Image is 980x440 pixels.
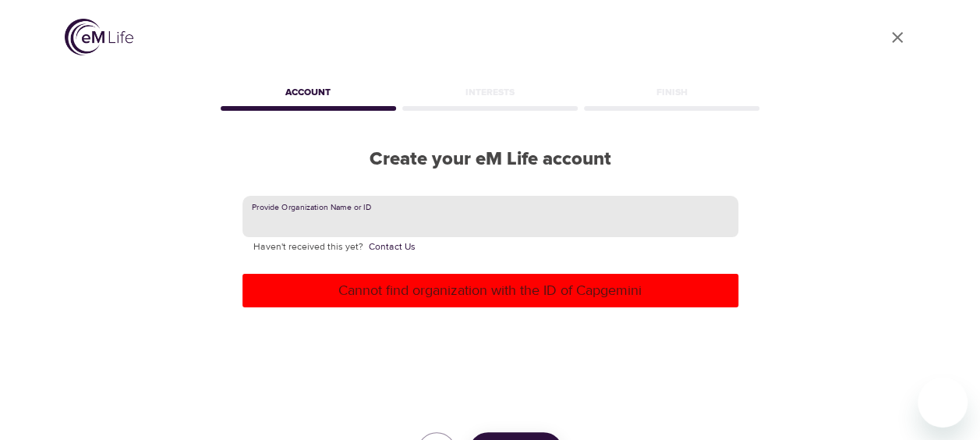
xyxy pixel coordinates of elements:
p: Cannot find organization with the ID of Capgemini [249,280,732,301]
iframe: Button to launch messaging window [918,378,968,428]
h2: Create your eM Life account [218,148,763,171]
a: Contact Us [369,240,416,255]
img: logo [65,19,133,55]
a: close [879,19,916,56]
p: Haven't received this yet? [253,240,727,255]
